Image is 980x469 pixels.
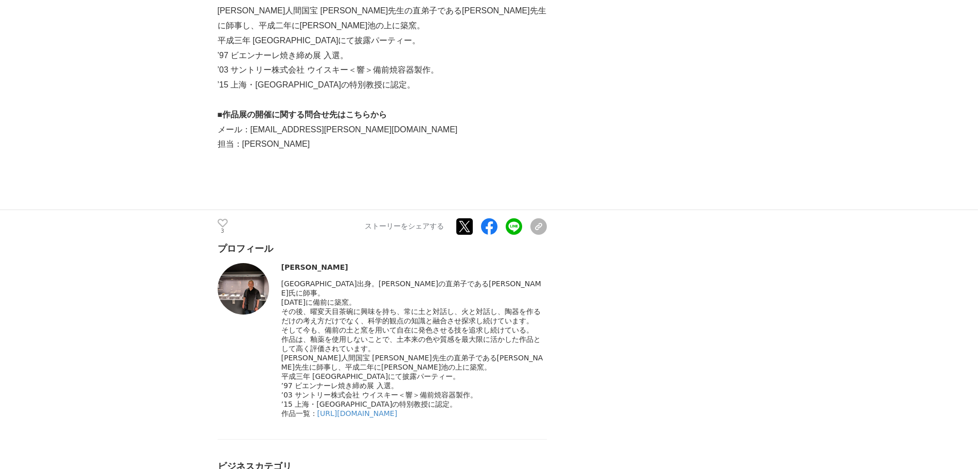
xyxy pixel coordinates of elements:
p: ’03 サントリー株式会社 ウイスキー＜響＞備前焼容器製作。 [218,63,547,78]
span: 作品一覧： [281,409,398,418]
span: ’15 上海・[GEOGRAPHIC_DATA]の特別教授に認定。 [281,400,457,408]
img: thumbnail_657c9a00-52d3-11ef-8844-593f9f45012a.jpg [218,263,269,315]
span: 平成三年 [GEOGRAPHIC_DATA]にて披露パーティー。 [281,372,460,380]
p: メール：[EMAIL_ADDRESS][PERSON_NAME][DOMAIN_NAME] [218,123,547,137]
span: [DATE]に備前に築窯。 [281,298,356,306]
span: [GEOGRAPHIC_DATA]出身。[PERSON_NAME]の直弟子である[PERSON_NAME]氏に師事。 [281,280,541,297]
div: プロフィール [218,242,547,255]
div: [PERSON_NAME] [281,263,547,271]
span: ’97 ビエンナーレ焼き締め展 入選。 [281,381,398,390]
span: 作品は、釉薬を使用しないことで、土本来の色や質感を最大限に活かした作品として高く評価されています。 [281,335,541,353]
a: [URL][DOMAIN_NAME] [317,409,398,418]
p: ’97 ビエンナーレ焼き締め展 入選。 [218,48,547,63]
p: 担当：[PERSON_NAME] [218,137,547,152]
span: [PERSON_NAME]人間国宝 [PERSON_NAME]先生の直弟子である[PERSON_NAME]先生に師事し、平成二年に[PERSON_NAME]池の上に築窯。 [281,354,543,371]
p: ストーリーをシェアする [365,222,444,231]
strong: 作品展の開催に関する問合せ先はこちらから [222,110,387,119]
span: そして今も、備前の土と窯を用いて自在に発色させる技を追求し続けている。 [281,326,533,334]
span: その後、曜変天目茶碗に興味を持ち、常に土と対話し、火と対話し、陶器を作るだけの考え方だけでなく、科学的観点の知識と融合させ探求し続けています。 [281,307,541,325]
p: 3 [218,229,228,234]
p: ’15 上海・[GEOGRAPHIC_DATA]の特別教授に認定。 [218,78,547,93]
p: 平成三年 [GEOGRAPHIC_DATA]にて披露パーティー。 [218,33,547,48]
p: [PERSON_NAME]人間国宝 [PERSON_NAME]先生の直弟子である[PERSON_NAME]先生に師事し、平成二年に[PERSON_NAME]池の上に築窯。 [218,4,547,33]
span: ’03 サントリー株式会社 ウイスキー＜響＞備前焼容器製作。 [281,391,477,399]
p: ■ [218,108,547,123]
